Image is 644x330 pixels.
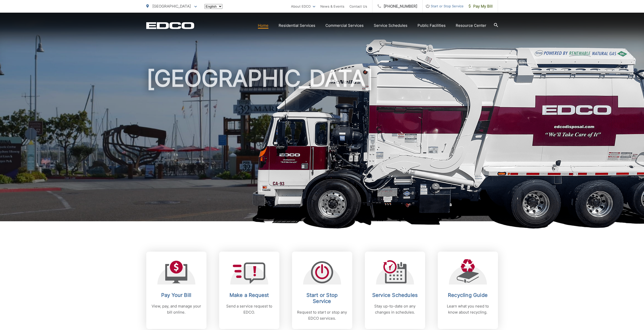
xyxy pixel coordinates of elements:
a: Pay Your Bill View, pay, and manage your bill online. [146,252,206,329]
a: Service Schedules Stay up-to-date on any changes in schedules. [365,252,425,329]
a: Public Facilities [418,23,446,29]
a: Home [258,23,268,29]
h2: Service Schedules [370,292,420,298]
h2: Start or Stop Service [297,292,347,304]
a: Commercial Services [325,23,364,29]
h2: Recycling Guide [443,292,493,298]
a: Make a Request Send a service request to EDCO. [219,252,279,329]
h2: Make a Request [224,292,274,298]
a: News & Events [320,3,344,9]
a: EDCD logo. Return to the homepage. [146,22,194,29]
a: Service Schedules [374,23,407,29]
h2: Pay Your Bill [151,292,201,298]
a: Residential Services [279,23,315,29]
p: Send a service request to EDCO. [224,303,274,315]
p: Request to start or stop any EDCO services. [297,309,347,321]
p: Stay up-to-date on any changes in schedules. [370,303,420,315]
span: Pay My Bill [469,3,493,9]
p: Learn what you need to know about recycling. [443,303,493,315]
a: Resource Center [456,23,486,29]
a: Recycling Guide Learn what you need to know about recycling. [438,252,498,329]
span: [GEOGRAPHIC_DATA] [152,4,191,9]
a: About EDCO [291,3,315,9]
h1: [GEOGRAPHIC_DATA] [146,66,498,226]
a: Contact Us [349,3,367,9]
p: View, pay, and manage your bill online. [151,303,201,315]
select: Select a language [204,4,222,9]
